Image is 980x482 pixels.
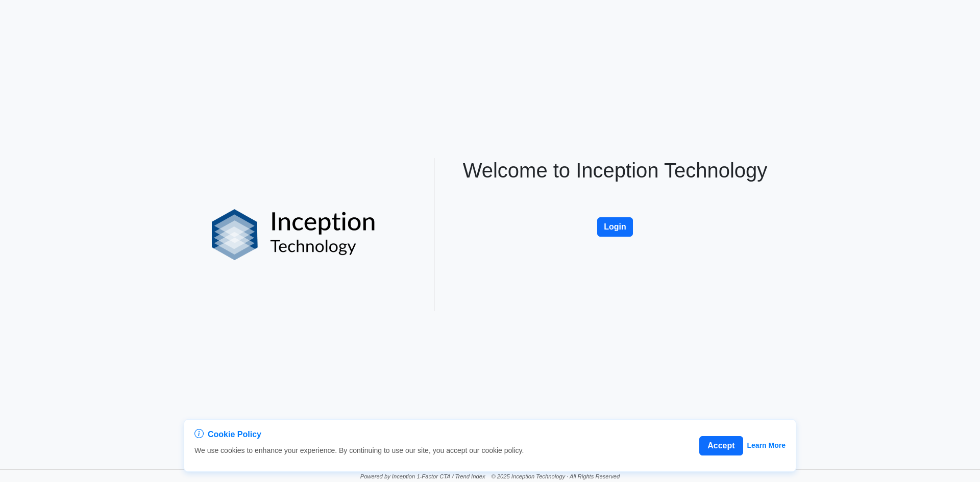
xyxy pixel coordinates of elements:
[699,436,743,455] button: Accept
[208,428,261,441] span: Cookie Policy
[194,445,524,456] p: We use cookies to enhance your experience. By continuing to use our site, you accept our cookie p...
[597,207,633,215] a: Login
[747,440,786,451] a: Learn More
[453,158,777,183] h1: Welcome to Inception Technology
[212,209,376,260] img: logo%20black.png
[597,217,633,237] button: Login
